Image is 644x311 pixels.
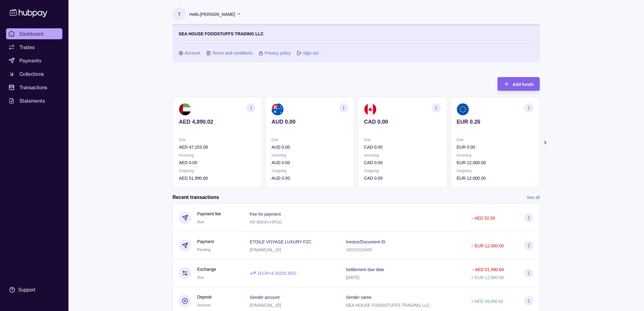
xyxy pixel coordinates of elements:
a: Account [185,50,200,56]
p: AED 51,990.60 [179,175,256,182]
p: Due [271,136,348,143]
p: Due [364,136,441,143]
p: ETOILE VOYAGE LUXURY FZC [250,239,312,244]
p: Outgoing [179,168,256,174]
a: Privacy policy [265,50,291,56]
p: Hello, [PERSON_NAME] [189,11,235,18]
p: + EUR 12,000.00 [471,275,504,280]
a: Sign out [303,50,318,56]
p: CAD 0.00 [364,118,441,125]
p: Invoice/Document ID [346,239,386,244]
p: Outgoing [457,168,534,174]
a: Payments [6,55,62,66]
p: Incoming [271,152,348,159]
p: Due [457,136,534,143]
p: Sender account [250,295,280,300]
img: au [271,103,284,115]
p: Outgoing [271,168,348,174]
p: SEA HOUSE FOODSTUFFS TRADING LLC [346,303,430,308]
span: Payments [19,57,41,64]
span: Add funds [513,82,534,87]
span: Trades [19,44,35,51]
a: Support [6,284,62,296]
p: CAD 0.00 [364,159,441,166]
a: Dashboard [6,28,62,39]
span: Success [197,303,211,307]
a: See all [527,194,540,201]
span: Collections [19,70,44,78]
p: CAD 0.00 [364,175,441,182]
a: Terms and conditions [212,50,253,56]
p: AUD 0.00 [271,175,348,182]
p: AED 47,153.08 [179,144,256,150]
p: CAD 0.00 [364,144,441,150]
p: SEA HOUSE FOODSTUFFS TRADING LLC [179,30,264,37]
p: [FINANCIAL_ID] [250,247,281,252]
img: ca [364,103,376,115]
p: AUD 0.00 [271,118,348,125]
img: ae [179,103,191,115]
p: Incoming [364,152,441,159]
p: AUD 0.00 [271,159,348,166]
p: EUR 12,000.00 [457,175,534,182]
p: Exchange [197,266,216,273]
img: eu [457,103,469,115]
p: EUR 0.00 [457,144,534,150]
p: − AED 52.50 [471,216,495,221]
p: Incoming [179,152,256,159]
p: AED 0.00 [179,159,256,166]
p: Outgoing [364,168,441,174]
p: 18032024569 [346,247,372,252]
p: + AED 34,066.62 [471,299,503,304]
span: Due [197,220,204,224]
p: AED 4,890.02 [179,118,256,125]
p: AP-BW4V-HPGC [250,220,282,224]
p: Payment fee [197,210,221,217]
p: 1 EUR = 4.33255 AED [257,270,296,277]
p: Settlement due date [346,267,384,272]
span: Pending [197,248,211,252]
button: Add funds [498,77,540,91]
p: Payment [197,238,214,245]
p: [DATE] [346,275,359,280]
span: Statements [19,97,45,104]
a: Trades [6,42,62,53]
p: [FINANCIAL_ID] [250,303,281,308]
a: Collections [6,69,62,80]
p: EUR 12,000.00 [457,159,534,166]
h2: Recent transactions [173,194,219,201]
p: − EUR 12,000.00 [471,243,504,248]
p: Deposit [197,294,212,300]
p: EUR 0.26 [457,118,534,125]
span: Transactions [19,84,47,91]
div: Support [18,287,35,293]
p: Due [179,136,256,143]
p: Fee for payment [250,212,281,217]
a: Statements [6,95,62,106]
a: Transactions [6,82,62,93]
p: T [178,11,181,18]
p: − AED 51,990.60 [472,267,504,272]
p: Sender name [346,295,372,300]
span: Dashboard [19,30,44,37]
span: Due [197,275,204,280]
p: Incoming [457,152,534,159]
p: AUD 0.00 [271,144,348,150]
